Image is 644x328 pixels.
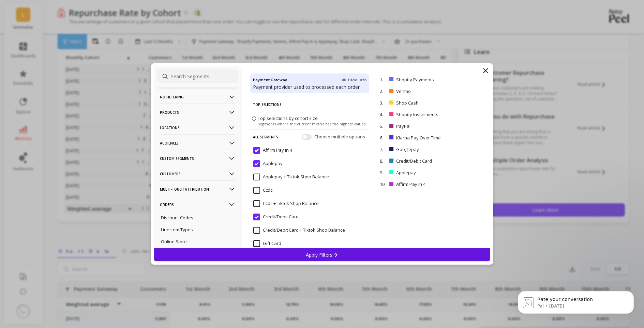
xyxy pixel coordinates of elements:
p: Venmo [396,88,448,94]
span: Ccdc [253,187,272,194]
p: Products [160,104,236,121]
p: No filtering [160,88,236,106]
p: Multi-Touch Attribution [160,180,236,198]
span: Top selections by cohort size [258,115,318,121]
p: 9. [380,169,387,176]
span: Affirm Pay In 4 [253,147,292,154]
p: PayPal [396,123,448,129]
p: Orders [160,196,236,213]
p: Applepay [396,169,451,176]
h4: Payment Gateway [253,76,287,84]
p: 2. [380,88,387,94]
span: Choose multiple options [314,134,366,140]
p: 5. [380,123,387,129]
p: 3. [380,100,387,106]
span: Credit/Debit Card [253,214,299,220]
p: 7. [380,146,387,152]
p: Shop Cash [396,100,452,106]
p: All Segments [253,130,278,144]
p: Klarna Pay Over Time [396,135,463,141]
p: 8. [380,158,387,164]
p: Top Selections [253,97,366,112]
p: Shopify Payments [396,77,460,83]
span: Hide Info [342,77,366,83]
p: Affirm Pay In 4 [396,181,456,187]
p: Apply Filters [306,251,338,258]
p: Customers [160,165,236,182]
p: Googlepay [396,146,452,152]
p: Line Item Types [161,227,193,233]
p: 1. [380,77,387,83]
span: Gift Card [253,240,281,247]
span: Credit/Debit Card + Tiktok Shop Balance [253,227,345,234]
span: Applepay + Tiktok Shop Balance [253,174,329,180]
p: Locations [160,119,236,136]
iframe: Intercom notifications message [508,277,644,325]
p: 10. [380,181,387,187]
span: Ccdc + Tiktok Shop Balance [253,200,319,207]
p: Custom Segments [160,150,236,167]
p: Payment provider used to processed each order [253,84,366,91]
span: Segments where the current metric has the highest values. [258,121,366,126]
p: Shopify Installments [396,111,462,118]
p: Credit/Debit Card [396,158,459,164]
p: Audiences [160,134,236,152]
input: Search Segments [157,69,238,83]
p: 4. [380,111,387,118]
p: 6. [380,135,387,141]
p: Discount Codes [161,215,193,221]
p: Online Store [161,238,187,245]
span: Applepay [253,160,283,167]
